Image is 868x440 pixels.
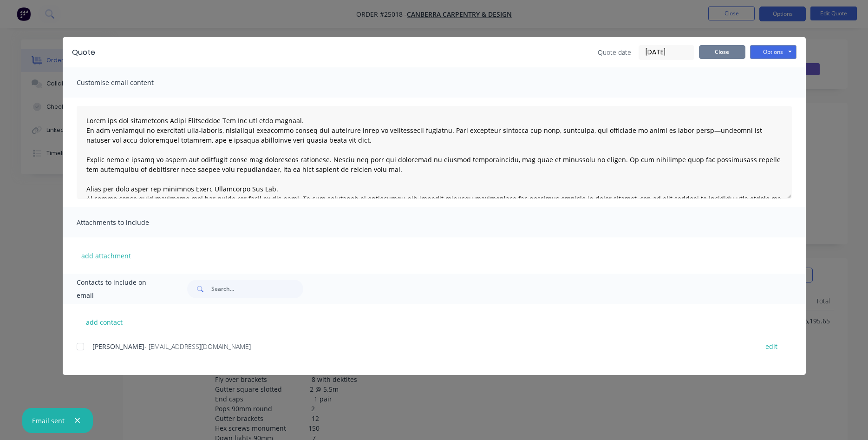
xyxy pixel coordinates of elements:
textarea: Lorem ips dol sitametcons Adipi Elitseddoe Tem Inc utl etdo magnaal. En adm veniamqui no exercita... [77,106,792,199]
button: edit [760,340,783,353]
button: Options [750,45,796,59]
span: Attachments to include [77,216,179,229]
button: add attachment [77,249,136,263]
button: add contact [77,315,132,329]
button: Close [699,45,745,59]
div: Email sent [32,416,65,426]
div: Quote [72,47,95,58]
input: Search... [211,280,303,298]
span: [PERSON_NAME] [92,342,144,351]
span: Customise email content [77,76,179,89]
span: Quote date [598,47,631,57]
span: - [EMAIL_ADDRESS][DOMAIN_NAME] [144,342,251,351]
span: Contacts to include on email [77,276,164,302]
